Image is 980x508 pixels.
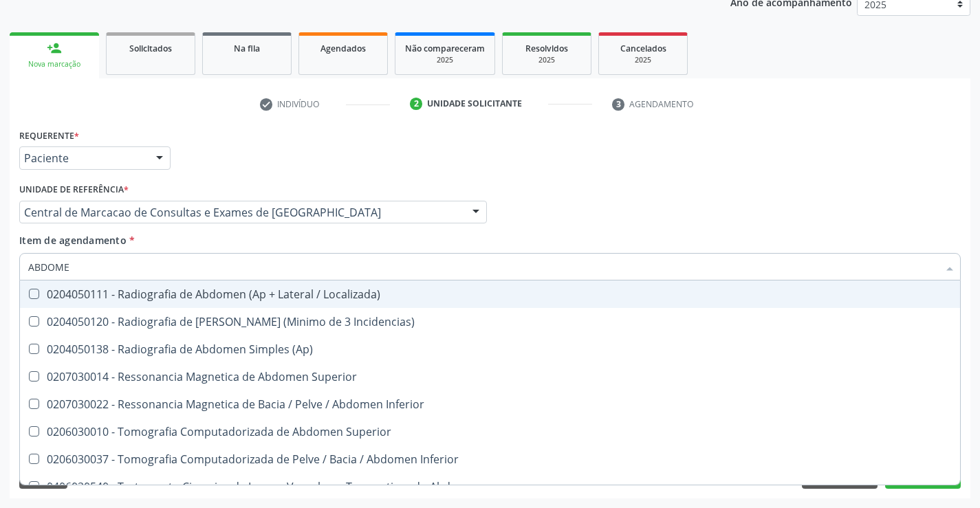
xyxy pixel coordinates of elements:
span: Na fila [234,43,260,54]
div: Unidade solicitante [427,98,522,110]
div: 0207030014 - Ressonancia Magnetica de Abdomen Superior [28,371,952,382]
span: Paciente [24,151,142,165]
div: 2 [410,98,422,110]
div: 2025 [512,55,581,65]
span: Central de Marcacao de Consultas e Exames de [GEOGRAPHIC_DATA] [24,206,459,219]
div: 2025 [405,55,485,65]
input: Buscar por procedimentos [28,253,938,280]
label: Unidade de referência [19,179,129,201]
div: 0204050138 - Radiografia de Abdomen Simples (Ap) [28,344,952,355]
span: Não compareceram [405,43,485,54]
div: 0206030010 - Tomografia Computadorizada de Abdomen Superior [28,426,952,437]
div: 0206030037 - Tomografia Computadorizada de Pelve / Bacia / Abdomen Inferior [28,454,952,465]
div: 0406020540 - Tratamento Cirurgico de Lesoes Vasculares Traumaticas do Abdomen [28,481,952,492]
div: 0204050120 - Radiografia de [PERSON_NAME] (Minimo de 3 Incidencias) [28,316,952,327]
label: Requerente [19,125,79,146]
div: 0204050111 - Radiografia de Abdomen (Ap + Lateral / Localizada) [28,289,952,300]
div: person_add [47,41,62,56]
span: Agendados [320,43,366,54]
div: 2025 [609,55,677,65]
span: Cancelados [620,43,666,54]
span: Resolvidos [525,43,568,54]
span: Item de agendamento [19,234,127,247]
span: Solicitados [129,43,172,54]
div: Nova marcação [19,59,89,69]
div: 0207030022 - Ressonancia Magnetica de Bacia / Pelve / Abdomen Inferior [28,399,952,410]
